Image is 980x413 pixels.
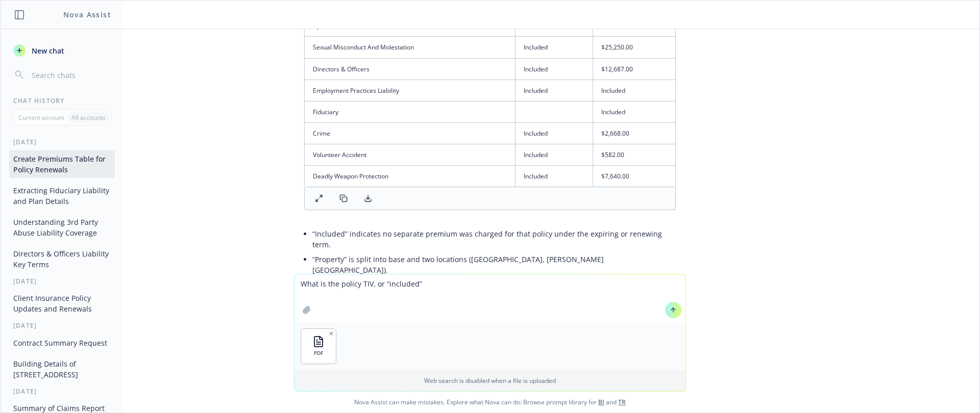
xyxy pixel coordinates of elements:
td: Included [593,80,675,101]
td: Directors & Officers [305,58,515,80]
button: Directors & Officers Liability Key Terms [9,245,115,273]
td: Included [515,144,593,166]
p: All accounts [71,113,106,122]
button: New chat [9,41,115,60]
h1: Nova Assist [63,9,111,20]
td: Included [515,166,593,187]
td: Employment Practices Liability [305,80,515,101]
button: PDF [301,329,336,364]
td: $582.00 [593,144,675,166]
div: [DATE] [1,387,123,396]
textarea: What is the policy TIV, or “included” [295,274,685,322]
td: Included [515,123,593,144]
td: $7,640.00 [593,166,675,187]
div: [DATE] [1,138,123,146]
button: Contract Summary Request [9,334,115,351]
button: Extracting Fiduciary Liability and Plan Details [9,182,115,210]
div: Chat History [1,96,123,105]
td: Fiduciary [305,101,515,122]
button: Create Premiums Table for Policy Renewals [9,150,115,178]
li: “Property” is split into base and two locations ([GEOGRAPHIC_DATA], [PERSON_NAME][GEOGRAPHIC_DATA]). [312,252,676,277]
td: $12,687.00 [593,58,675,80]
a: BI [598,398,604,406]
span: New chat [30,45,64,56]
li: “Included” indicates no separate premium was charged for that policy under the expiring or renewi... [312,226,676,252]
td: $25,250.00 [593,37,675,58]
div: [DATE] [1,277,123,286]
p: Web search is disabled when a file is uploaded [301,376,679,385]
input: Search chats [30,68,111,82]
div: [DATE] [1,321,123,330]
td: Deadly Weapon Protection [305,166,515,187]
button: Understanding 3rd Party Abuse Liability Coverage [9,214,115,241]
span: Nova Assist can make mistakes. Explore what Nova can do: Browse prompt library for and [5,392,975,412]
button: Building Details of [STREET_ADDRESS] [9,355,115,383]
a: TR [618,398,626,406]
td: Crime [305,123,515,144]
td: Sexual Misconduct And Molestation [305,37,515,58]
td: Volunteer Accident [305,144,515,166]
span: PDF [314,350,323,356]
button: Client Insurance Policy Updates and Renewals [9,290,115,317]
td: Included [515,37,593,58]
td: Included [515,58,593,80]
td: Included [515,80,593,101]
td: Included [593,101,675,122]
p: Current account [18,113,64,122]
td: $2,668.00 [593,123,675,144]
